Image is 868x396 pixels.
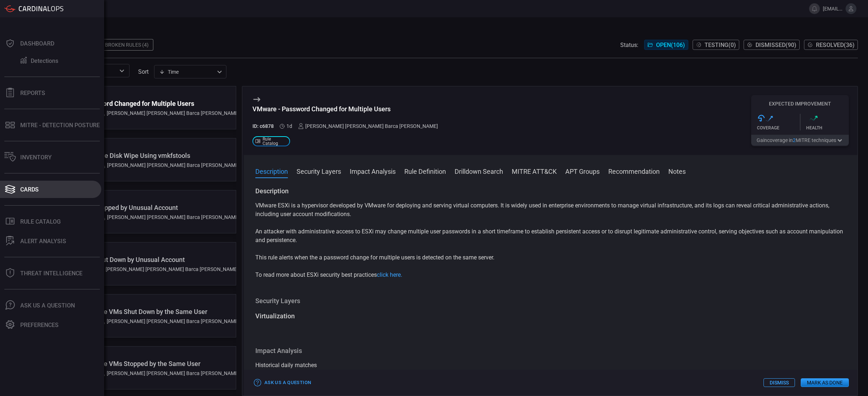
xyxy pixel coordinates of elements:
[350,167,396,175] button: Impact Analysis
[20,90,45,96] div: Reports
[20,122,100,129] div: MITRE - Detection Posture
[99,110,239,116] div: [PERSON_NAME] [PERSON_NAME] Barca [PERSON_NAME]
[455,167,503,175] button: Drilldown Search
[20,302,75,309] div: Ask Us A Question
[252,123,274,129] h5: ID: c6878
[255,312,295,320] div: Virtualization
[54,204,240,211] div: VMware - VM Stopped by Unusual Account
[823,6,843,12] span: [EMAIL_ADDRESS][DOMAIN_NAME]
[31,57,58,64] div: Detections
[99,318,239,324] div: [PERSON_NAME] [PERSON_NAME] Barca [PERSON_NAME]
[751,135,849,146] button: Gaincoverage in2MITRE techniques
[763,378,795,387] button: Dismiss
[255,227,846,245] p: An attacker with administrative access to ESXi may change multiple user passwords in a short time...
[804,40,858,50] button: Resolved(36)
[298,123,438,129] div: [PERSON_NAME] [PERSON_NAME] Barca [PERSON_NAME]
[255,187,846,195] h3: Description
[255,201,846,219] p: VMware ESXi is a hypervisor developed by VMware for deploying and serving virtual computers. It i...
[255,361,846,370] div: Historical daily matches
[801,378,849,387] button: Mark as Done
[757,125,800,130] div: Coverage
[252,377,313,388] button: Ask Us a Question
[751,101,849,107] h5: Expected Improvement
[644,40,688,50] button: Open(106)
[99,370,239,376] div: [PERSON_NAME] [PERSON_NAME] Barca [PERSON_NAME]
[20,322,59,328] div: Preferences
[705,42,736,48] span: Testing ( 0 )
[117,66,127,76] button: Open
[138,68,149,75] label: sort
[255,346,846,355] h3: Impact Analysis
[806,125,849,130] div: Health
[816,42,855,48] span: Resolved ( 36 )
[512,167,557,175] button: MITRE ATT&CK
[20,154,52,161] div: Inventory
[668,167,686,175] button: Notes
[54,152,240,159] div: VMware - Possible Disk Wipe Using vmkfstools
[693,40,739,50] button: Testing(0)
[54,308,239,315] div: VMware - Multiple VMs Shut Down by the Same User
[54,100,239,107] div: VMware - Password Changed for Multiple Users
[54,360,239,367] div: VMware - Multiple VMs Stopped by the Same User
[608,167,660,175] button: Recommendation
[20,270,82,277] div: Threat Intelligence
[744,40,800,50] button: Dismissed(90)
[656,42,685,48] span: Open ( 106 )
[20,40,54,47] div: Dashboard
[98,266,238,272] div: [PERSON_NAME] [PERSON_NAME] Barca [PERSON_NAME]
[20,218,61,225] div: Rule Catalog
[54,256,238,263] div: VMware - VM Shut Down by Unusual Account
[565,167,600,175] button: APT Groups
[100,162,240,168] div: [PERSON_NAME] [PERSON_NAME] Barca [PERSON_NAME]
[377,271,402,278] a: click here.
[255,271,846,279] p: To read more about ESXi security best practices
[255,297,846,305] h3: Security Layers
[20,238,66,245] div: ALERT ANALYSIS
[100,214,240,220] div: [PERSON_NAME] [PERSON_NAME] Barca [PERSON_NAME]
[756,42,796,48] span: Dismissed ( 90 )
[252,105,444,113] div: VMware - Password Changed for Multiple Users
[297,167,341,175] button: Security Layers
[263,137,287,146] span: Rule Catalog
[286,123,292,129] span: Oct 08, 2025 6:52 AM
[404,167,446,175] button: Rule Definition
[620,42,638,48] span: Status:
[159,68,215,76] div: Time
[20,186,39,193] div: Cards
[255,253,846,262] p: This rule alerts when the a password change for multiple users is detected on the same server.
[255,167,288,175] button: Description
[101,39,153,51] div: Broken Rules (4)
[793,137,796,143] span: 2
